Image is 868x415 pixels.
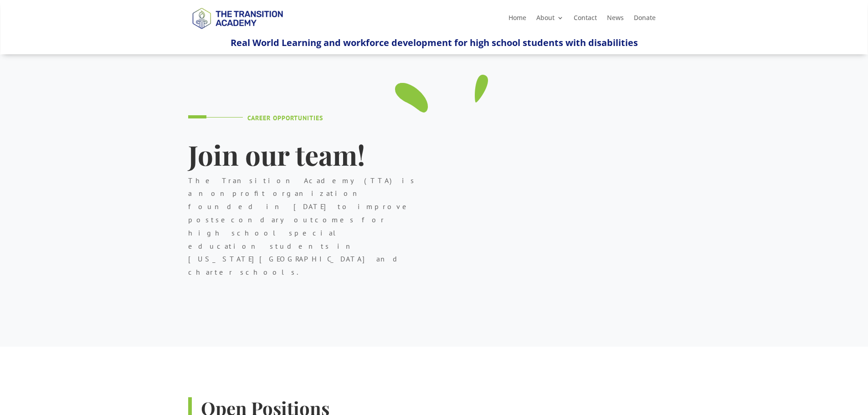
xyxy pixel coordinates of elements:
a: Home [508,15,526,25]
img: tutor-09_green [395,75,488,113]
h1: Join our team! [188,139,421,174]
a: About [536,15,564,25]
h4: Career Opportunities [247,115,421,126]
a: News [607,15,624,25]
img: TTA Brand_TTA Primary Logo_Horizontal_Light BG [188,2,287,34]
p: The Transition Academy (TTA) is a nonprofit organization founded in [DATE] to improve postseconda... [188,174,421,279]
span: Real World Learning and workforce development for high school students with disabilities [231,36,638,49]
a: Logo-Noticias [188,27,287,36]
a: Contact [574,15,597,25]
a: Donate [634,15,656,25]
